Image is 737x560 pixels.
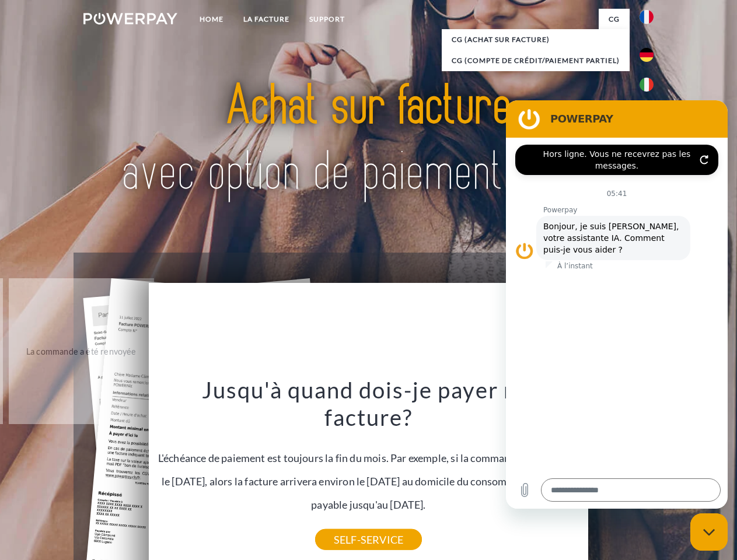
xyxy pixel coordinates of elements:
[16,343,147,359] div: La commande a été renvoyée
[442,29,630,50] a: CG (achat sur facture)
[233,9,299,30] a: LA FACTURE
[83,13,177,24] img: logo-powerpay-white.svg
[190,9,233,30] a: Home
[599,9,630,30] a: CG
[690,513,728,551] iframe: Bouton de lancement de la fenêtre de messagerie, conversation en cours
[315,529,422,550] a: SELF-SERVICE
[640,10,654,24] img: fr
[506,100,728,509] iframe: Fenêtre de messagerie
[111,56,626,223] img: title-powerpay_fr.svg
[640,48,654,62] img: de
[156,376,582,540] div: L'échéance de paiement est toujours la fin du mois. Par exemple, si la commande a été passée le [...
[640,78,654,92] img: it
[156,376,582,432] h3: Jusqu'à quand dois-je payer ma facture?
[442,50,630,71] a: CG (Compte de crédit/paiement partiel)
[299,9,355,30] a: Support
